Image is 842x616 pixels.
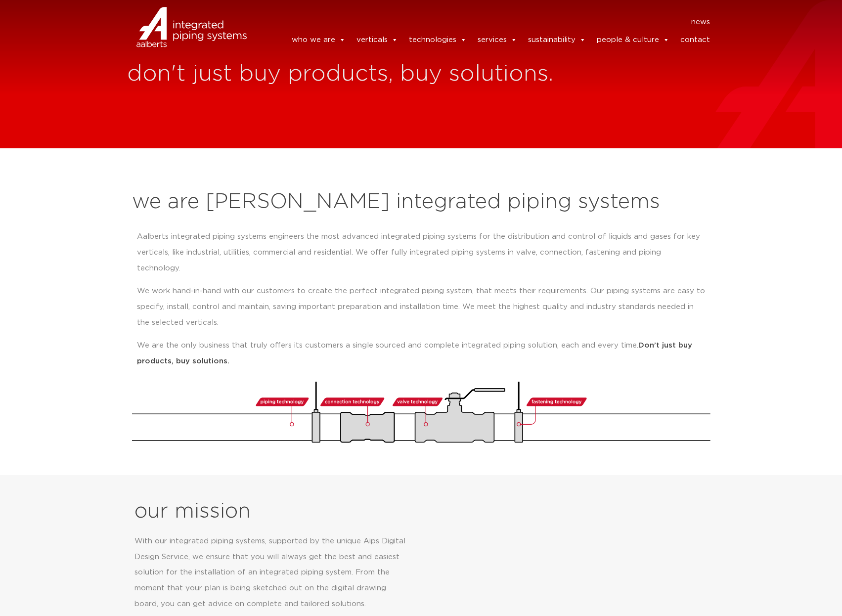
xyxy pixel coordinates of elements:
p: Aalberts integrated piping systems engineers the most advanced integrated piping systems for the ... [137,229,706,276]
a: technologies [409,30,467,50]
a: contact [680,30,710,50]
p: We are the only business that truly offers its customers a single sourced and complete integrated... [137,338,706,369]
a: services [478,30,517,50]
h2: our mission [134,500,425,524]
a: sustainability [528,30,586,50]
a: who we are [292,30,346,50]
h2: we are [PERSON_NAME] integrated piping systems [132,190,710,214]
nav: Menu [262,14,710,30]
a: verticals [356,30,398,50]
a: news [691,14,710,30]
p: With our integrated piping systems, supported by the unique Aips Digital Design Service, we ensur... [134,533,410,613]
p: We work hand-in-hand with our customers to create the perfect integrated piping system, that meet... [137,283,706,331]
a: people & culture [597,30,669,50]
